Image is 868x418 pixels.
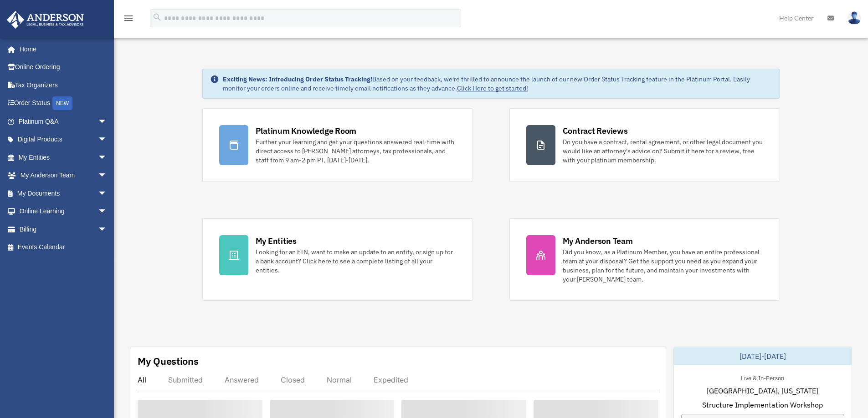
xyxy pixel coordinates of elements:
a: Events Calendar [6,238,121,257]
a: Digital Productsarrow_drop_down [6,131,121,149]
div: Platinum Knowledge Room [256,125,357,136]
div: Expedited [374,375,408,384]
span: arrow_drop_down [98,148,116,167]
a: Online Learningarrow_drop_down [6,202,121,221]
span: arrow_drop_down [98,220,116,239]
a: My Entitiesarrow_drop_down [6,148,121,166]
a: Click Here to get started! [457,84,528,92]
div: Did you know, as a Platinum Member, you have an entire professional team at your disposal? Get th... [563,247,763,284]
a: My Entities Looking for an EIN, want to make an update to an entity, or sign up for a bank accoun... [202,218,473,301]
div: Based on your feedback, we're thrilled to announce the launch of our new Order Status Tracking fe... [223,75,772,93]
img: User Pic [847,11,861,25]
a: menu [123,16,134,24]
strong: Exciting News: Introducing Order Status Tracking! [223,75,372,83]
div: [DATE]-[DATE] [674,347,852,365]
div: Submitted [168,375,203,384]
div: Looking for an EIN, want to make an update to an entity, or sign up for a bank account? Click her... [256,247,456,275]
div: Contract Reviews [563,125,628,136]
a: Billingarrow_drop_down [6,220,121,238]
i: search [152,12,162,22]
a: Platinum Knowledge Room Further your learning and get your questions answered real-time with dire... [202,108,473,182]
span: [GEOGRAPHIC_DATA], [US_STATE] [707,385,818,396]
span: arrow_drop_down [98,202,116,221]
span: Structure Implementation Workshop [702,399,823,410]
a: My Documentsarrow_drop_down [6,184,121,202]
a: Tax Organizers [6,76,121,94]
img: Anderson Advisors Platinum Portal [4,11,87,29]
div: All [138,375,146,384]
span: arrow_drop_down [98,112,116,131]
div: Normal [327,375,352,384]
div: My Questions [138,354,199,368]
div: Further your learning and get your questions answered real-time with direct access to [PERSON_NAM... [256,137,456,165]
i: menu [123,13,134,24]
a: Online Ordering [6,58,121,76]
div: My Anderson Team [563,235,633,247]
a: Home [6,40,116,58]
a: Contract Reviews Do you have a contract, rental agreement, or other legal document you would like... [509,108,780,182]
span: arrow_drop_down [98,184,116,203]
div: Live & In-Person [734,373,791,382]
div: NEW [52,96,72,110]
div: Do you have a contract, rental agreement, or other legal document you would like an attorney's ad... [563,137,763,165]
a: Order StatusNEW [6,94,121,113]
div: My Entities [256,235,297,247]
span: arrow_drop_down [98,131,116,149]
div: Answered [225,375,259,384]
div: Closed [281,375,305,384]
a: Platinum Q&Aarrow_drop_down [6,112,121,131]
a: My Anderson Team Did you know, as a Platinum Member, you have an entire professional team at your... [509,218,780,301]
a: My Anderson Teamarrow_drop_down [6,166,121,185]
span: arrow_drop_down [98,166,116,185]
